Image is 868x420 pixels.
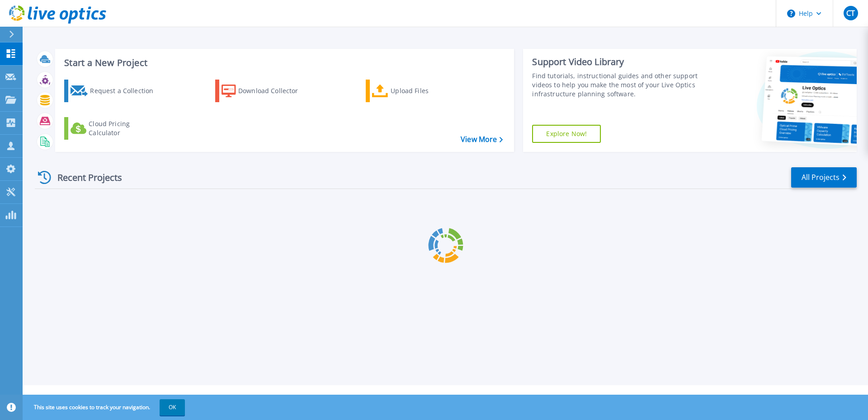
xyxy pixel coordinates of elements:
a: Request a Collection [64,80,165,102]
a: View More [461,135,503,144]
span: CT [846,9,855,17]
a: Cloud Pricing Calculator [64,117,165,140]
div: Find tutorials, instructional guides and other support videos to help you make the most of your L... [532,71,702,99]
h3: Start a New Project [64,58,503,68]
div: Upload Files [391,82,463,100]
a: Download Collector [215,80,316,102]
div: Cloud Pricing Calculator [89,119,161,137]
div: Download Collector [238,82,311,100]
div: Support Video Library [532,56,702,68]
a: Explore Now! [532,125,601,143]
button: OK [160,399,185,415]
div: Request a Collection [90,82,162,100]
a: Upload Files [366,80,467,102]
a: All Projects [791,167,857,188]
div: Recent Projects [35,166,134,189]
span: This site uses cookies to track your navigation. [25,399,185,415]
